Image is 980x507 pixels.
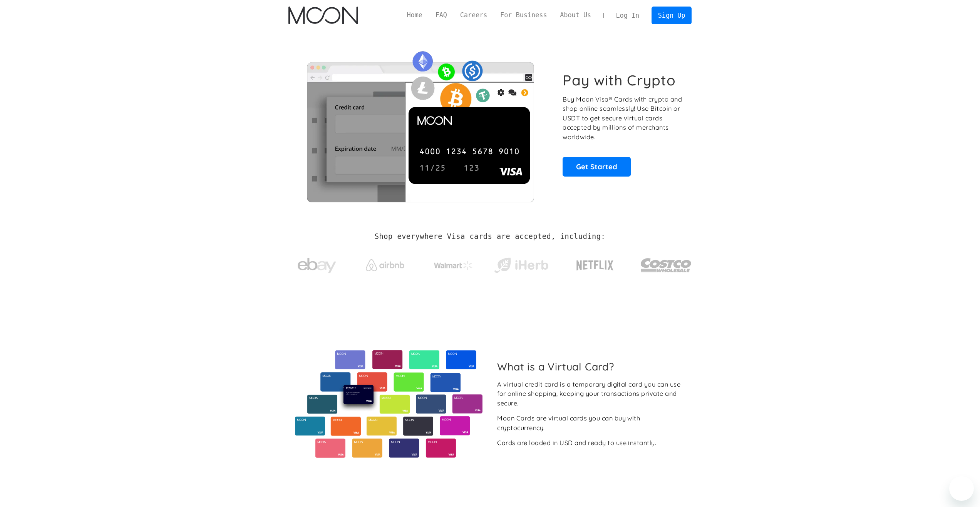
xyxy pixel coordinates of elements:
[640,243,692,284] a: Costco
[424,253,482,274] a: Walmart
[561,248,630,279] a: Netflix
[400,10,429,20] a: Home
[553,10,598,20] a: About Us
[497,380,685,408] div: A virtual credit card is a temporary digital card you can use for online shopping, keeping your t...
[288,7,358,24] a: home
[493,248,550,279] a: iHerb
[497,438,656,448] div: Cards are loaded in USD and ready to use instantly.
[298,253,336,278] img: ebay
[576,256,614,275] img: Netflix
[949,476,974,501] iframe: Button to launch messaging window
[288,7,358,24] img: Moon Logo
[494,10,553,20] a: For Business
[429,10,454,20] a: FAQ
[640,251,692,280] img: Costco
[497,414,685,432] div: Moon Cards are virtual cards you can buy with cryptocurrency.
[288,246,346,282] a: ebay
[294,350,484,458] img: Virtual cards from Moon
[610,7,646,24] a: Log In
[497,360,685,373] h2: What is a Virtual Card?
[563,157,631,176] a: Get Started
[652,7,692,24] a: Sign Up
[454,10,494,20] a: Careers
[493,255,550,275] img: iHerb
[563,95,683,142] p: Buy Moon Visa® Cards with crypto and shop online seamlessly! Use Bitcoin or USDT to get secure vi...
[356,252,414,275] a: Airbnb
[563,72,676,89] h1: Pay with Crypto
[288,46,552,202] img: Moon Cards let you spend your crypto anywhere Visa is accepted.
[366,259,404,271] img: Airbnb
[375,232,605,241] h2: Shop everywhere Visa cards are accepted, including:
[434,261,472,270] img: Walmart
